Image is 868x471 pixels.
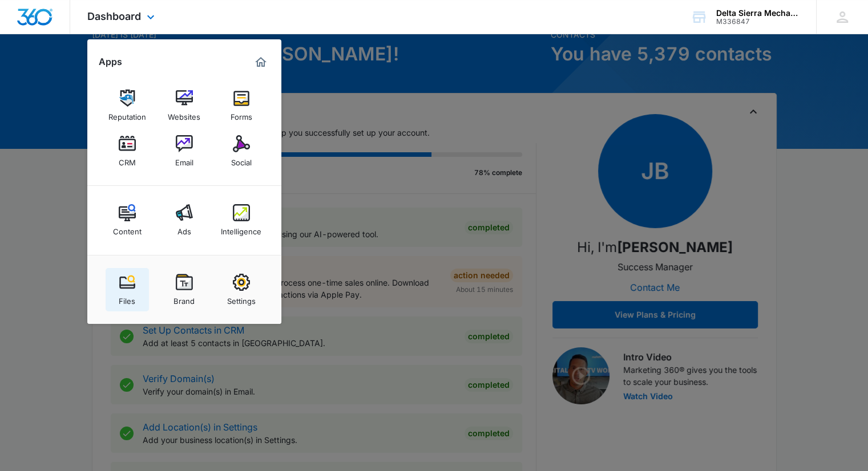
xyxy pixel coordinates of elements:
a: Reputation [106,84,149,127]
div: Email [175,152,193,167]
a: Ads [163,198,206,242]
a: Email [163,129,206,173]
a: CRM [106,129,149,173]
div: Websites [168,107,200,121]
span: Dashboard [87,10,141,22]
div: CRM [119,152,136,167]
div: Intelligence [221,221,261,236]
a: Forms [220,84,263,127]
div: Ads [177,221,191,236]
a: Marketing 360® Dashboard [252,53,270,71]
div: Content [113,221,142,236]
a: Settings [220,268,263,311]
div: Forms [231,107,252,121]
a: Content [106,198,149,242]
h2: Apps [99,56,122,67]
a: Files [106,268,149,311]
a: Social [220,129,263,173]
div: Reputation [108,107,146,121]
a: Brand [163,268,206,311]
div: account name [716,9,800,18]
a: Intelligence [220,198,263,242]
div: Social [231,152,252,167]
div: Files [119,291,135,306]
div: Brand [173,291,195,306]
a: Websites [163,84,206,127]
div: Settings [227,291,256,306]
div: account id [716,18,800,26]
